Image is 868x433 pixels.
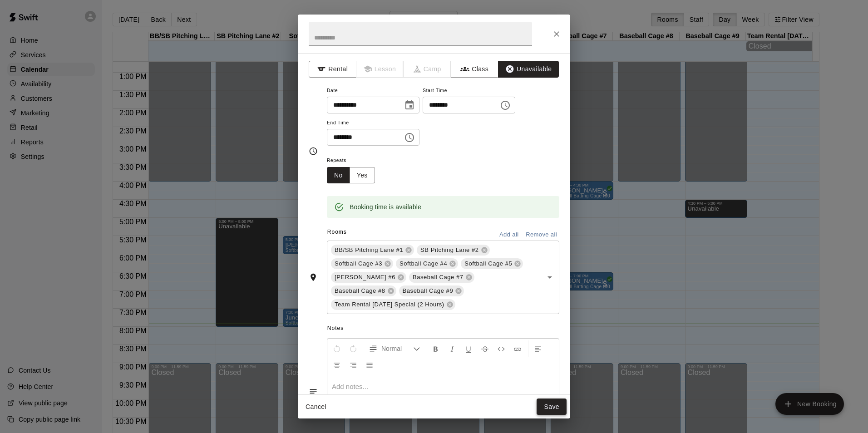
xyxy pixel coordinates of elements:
button: Yes [350,167,375,184]
button: Insert Code [493,340,509,357]
svg: Rooms [309,273,318,282]
span: Rooms [327,229,347,235]
button: Choose time, selected time is 9:00 PM [400,128,419,147]
div: Team Rental [DATE] Special (2 Hours) [331,299,455,310]
span: Softball Cage #5 [461,259,516,268]
button: Center Align [329,357,345,373]
button: Format Italics [444,340,460,357]
div: outlined button group [327,167,375,184]
div: BB/SB Pitching Lane #1 [331,245,414,256]
svg: Timing [309,147,318,156]
span: Team Rental [DATE] Special (2 Hours) [331,300,448,309]
span: Softball Cage #4 [396,259,451,268]
span: Baseball Cage #8 [331,286,389,295]
span: SB Pitching Lane #2 [417,246,482,255]
div: Baseball Cage #8 [331,285,396,296]
span: Repeats [327,155,382,167]
button: Format Bold [428,340,444,357]
div: Baseball Cage #7 [409,272,474,283]
button: Choose time, selected time is 8:30 PM [496,96,514,114]
span: Baseball Cage #9 [399,286,457,295]
div: Softball Cage #4 [396,258,458,269]
button: Formatting Options [365,340,424,357]
button: Justify Align [362,357,377,373]
div: Softball Cage #3 [331,258,393,269]
button: Rental [309,61,356,78]
div: Baseball Cage #9 [399,285,464,296]
div: [PERSON_NAME] #6 [331,272,406,283]
button: Add all [494,228,523,242]
span: Lessons must be created in the Services page first [356,61,404,78]
span: End Time [327,117,419,129]
button: No [327,167,350,184]
div: Booking time is available [350,199,421,215]
span: BB/SB Pitching Lane #1 [331,246,407,255]
button: Open [543,271,556,284]
button: Left Align [530,340,546,357]
span: Start Time [423,85,515,97]
span: Camps can only be created in the Services page [404,61,451,78]
span: Date [327,85,419,97]
button: Unavailable [498,61,559,78]
svg: Notes [309,387,318,396]
button: Close [548,26,565,42]
button: Choose date, selected date is Aug 20, 2025 [400,96,419,114]
div: Softball Cage #5 [461,258,523,269]
span: [PERSON_NAME] #6 [331,273,399,282]
button: Format Strikethrough [477,340,493,357]
button: Remove all [523,228,559,242]
button: Insert Link [510,340,525,357]
button: Cancel [301,399,330,415]
span: Softball Cage #3 [331,259,386,268]
span: Baseball Cage #7 [409,273,467,282]
button: Save [537,399,567,415]
button: Class [451,61,498,78]
span: Normal [381,344,413,353]
button: Undo [329,340,345,357]
div: SB Pitching Lane #2 [417,245,489,256]
button: Format Underline [461,340,476,357]
button: Redo [345,340,361,357]
button: Right Align [345,357,361,373]
span: Notes [327,321,559,336]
